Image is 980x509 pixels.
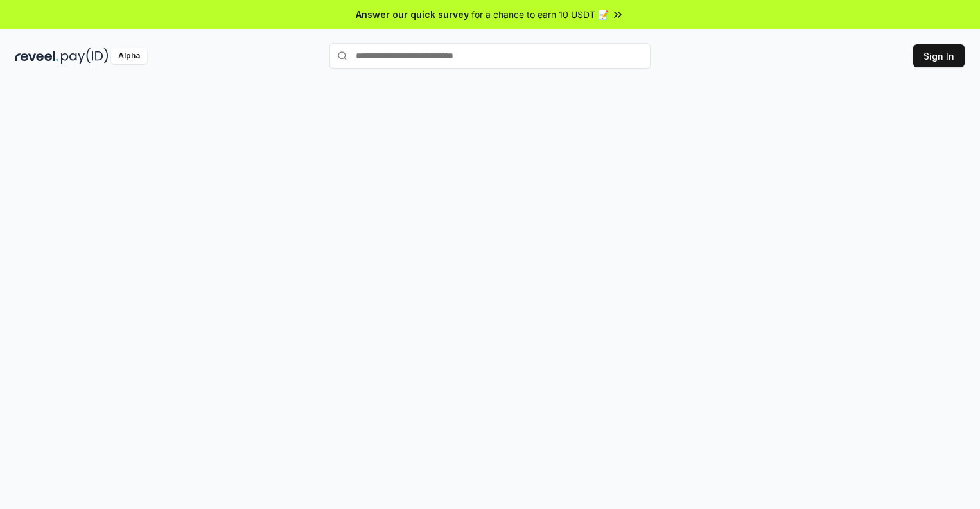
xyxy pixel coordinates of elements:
[356,8,469,21] span: Answer our quick survey
[471,8,609,21] span: for a chance to earn 10 USDT 📝
[111,48,147,64] div: Alpha
[15,48,58,64] img: reveel_dark
[913,44,965,67] button: Sign In
[61,48,109,64] img: pay_id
